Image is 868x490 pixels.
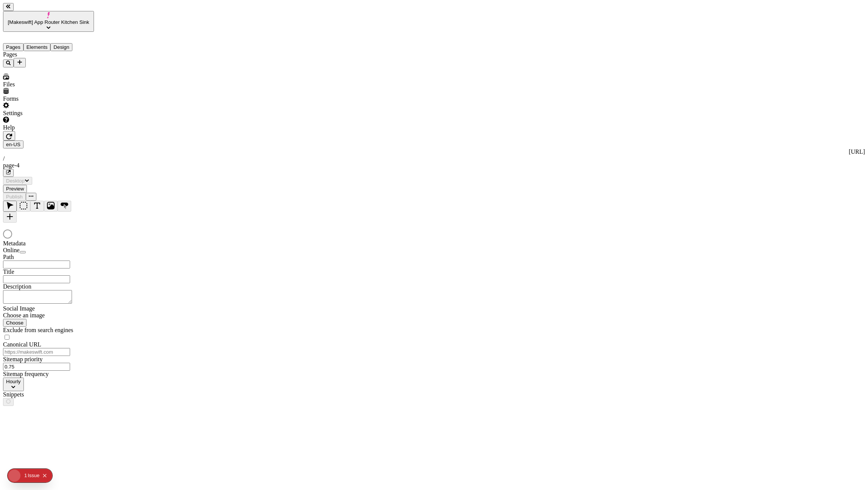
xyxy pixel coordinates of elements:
[44,201,58,212] button: Image
[3,268,14,275] span: Title
[3,148,865,155] div: [URL]
[8,19,89,25] span: [Makeswift] App Router Kitchen Sink
[3,162,865,169] div: page-4
[3,327,73,333] span: Exclude from search engines
[3,305,35,312] span: Social Image
[3,193,26,201] button: Publish
[30,201,44,212] button: Text
[6,142,20,147] span: en-US
[3,43,23,51] button: Pages
[3,391,94,398] div: Snippets
[3,356,42,362] span: Sitemap priority
[50,43,72,51] button: Design
[6,379,21,384] span: Hourly
[3,283,31,290] span: Description
[6,186,24,192] span: Preview
[14,58,26,67] button: Add new
[3,155,865,162] div: /
[3,185,27,193] button: Preview
[23,43,51,51] button: Elements
[3,254,14,260] span: Path
[3,177,32,185] button: Desktop
[3,140,23,148] button: Open locale picker
[3,247,20,253] span: Online
[58,201,71,212] button: Button
[3,348,70,356] input: https://makeswift.com
[17,201,30,212] button: Box
[3,110,94,117] div: Settings
[6,194,23,200] span: Publish
[3,319,27,327] button: Choose
[3,371,48,377] span: Sitemap frequency
[3,312,94,319] div: Choose an image
[3,51,94,58] div: Pages
[3,240,94,247] div: Metadata
[3,81,94,88] div: Files
[3,95,94,102] div: Forms
[6,320,23,326] span: Choose
[3,11,94,32] button: [Makeswift] App Router Kitchen Sink
[3,341,41,348] span: Canonical URL
[3,124,94,131] div: Help
[3,378,24,391] button: Hourly
[6,178,25,184] span: Desktop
